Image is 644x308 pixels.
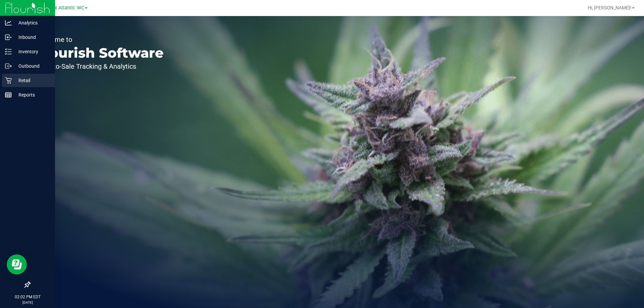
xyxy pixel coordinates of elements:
[5,34,12,41] inline-svg: Inbound
[5,77,12,84] inline-svg: Retail
[12,33,52,41] p: Inbound
[3,300,52,305] p: [DATE]
[12,19,52,27] p: Analytics
[36,36,164,43] p: Welcome to
[3,294,52,300] p: 02:02 PM EDT
[49,5,84,11] span: Jax Atlantic WC
[5,19,12,26] inline-svg: Analytics
[12,48,52,56] p: Inventory
[36,46,164,60] p: Flourish Software
[5,91,12,98] inline-svg: Reports
[36,63,164,70] p: Seed-to-Sale Tracking & Analytics
[12,62,52,70] p: Outbound
[588,5,631,10] span: Hi, [PERSON_NAME]!
[7,254,27,274] iframe: Resource center
[12,91,52,99] p: Reports
[5,63,12,69] inline-svg: Outbound
[5,48,12,55] inline-svg: Inventory
[12,76,52,84] p: Retail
